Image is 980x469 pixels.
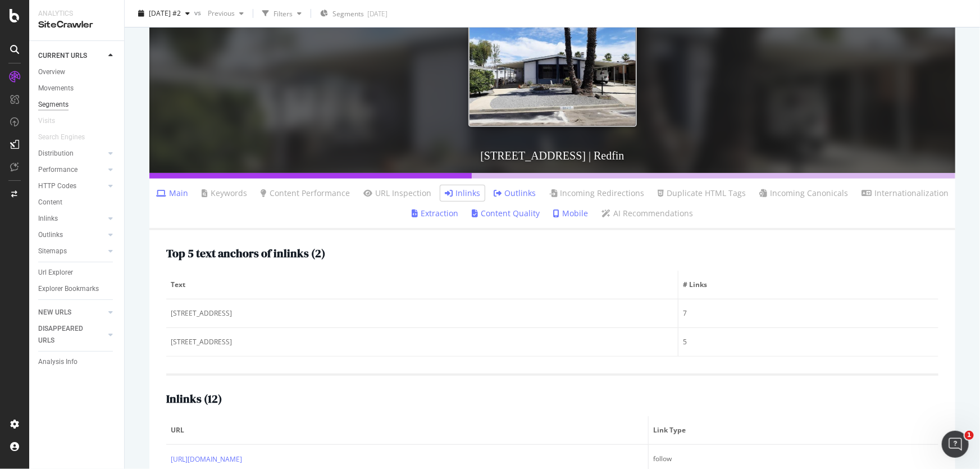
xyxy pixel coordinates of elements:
[38,148,74,160] div: Distribution
[683,337,934,347] div: 5
[653,425,931,435] span: Link Type
[166,247,325,259] h2: Top 5 text anchors of inlinks ( 2 )
[171,454,242,465] a: [URL][DOMAIN_NAME]
[149,138,955,173] h3: [STREET_ADDRESS] | Redfin
[38,283,116,295] a: Explorer Bookmarks
[472,208,540,219] a: Content Quality
[38,131,96,143] a: Search Engines
[171,308,673,318] div: [STREET_ADDRESS]
[203,8,235,18] span: Previous
[494,188,536,199] a: Outlinks
[363,188,431,199] a: URL Inspection
[38,356,78,368] div: Analysis Info
[549,188,644,199] a: Incoming Redirections
[38,283,99,295] div: Explorer Bookmarks
[202,188,247,199] a: Keywords
[316,4,392,22] button: Segments[DATE]
[166,393,222,405] h2: Inlinks ( 12 )
[149,8,181,18] span: 2025 Sep. 25th #2
[683,308,934,318] div: 7
[38,83,74,94] div: Movements
[203,4,248,22] button: Previous
[862,188,949,199] a: Internationalization
[171,280,671,290] span: Text
[759,188,848,199] a: Incoming Canonicals
[367,9,388,19] div: [DATE]
[445,188,480,199] a: Inlinks
[38,307,71,318] div: NEW URLS
[38,356,116,368] a: Analysis Info
[134,4,194,22] button: [DATE] #2
[38,307,105,318] a: NEW URLS
[274,8,293,18] div: Filters
[553,208,588,219] a: Mobile
[38,50,87,62] div: CURRENT URLS
[38,197,62,208] div: Content
[38,245,67,257] div: Sitemaps
[38,267,116,279] a: Url Explorer
[38,164,105,176] a: Performance
[38,213,105,225] a: Inlinks
[38,9,115,19] div: Analytics
[38,131,85,143] div: Search Engines
[38,323,95,347] div: DISAPPEARED URLS
[38,50,105,62] a: CURRENT URLS
[683,280,931,290] span: # Links
[38,19,115,31] div: SiteCrawler
[38,115,66,127] a: Visits
[38,213,58,225] div: Inlinks
[38,229,63,241] div: Outlinks
[38,66,65,78] div: Overview
[601,208,693,219] a: AI Recommendations
[38,99,69,111] div: Segments
[171,425,641,435] span: URL
[412,208,458,219] a: Extraction
[38,164,78,176] div: Performance
[261,188,350,199] a: Content Performance
[38,229,105,241] a: Outlinks
[38,66,116,78] a: Overview
[942,431,969,458] iframe: Intercom live chat
[38,197,116,208] a: Content
[38,83,116,94] a: Movements
[38,180,105,192] a: HTTP Codes
[194,7,203,17] span: vs
[332,9,364,19] span: Segments
[38,267,73,279] div: Url Explorer
[258,4,306,22] button: Filters
[38,245,105,257] a: Sitemaps
[171,337,673,347] div: [STREET_ADDRESS]
[658,188,746,199] a: Duplicate HTML Tags
[38,180,76,192] div: HTTP Codes
[38,99,116,111] a: Segments
[38,148,105,160] a: Distribution
[38,115,55,127] div: Visits
[156,188,188,199] a: Main
[38,323,105,347] a: DISAPPEARED URLS
[468,14,637,126] img: 26012 Seaforthia Palm Dr, Homeland, CA 92548 | Redfin
[965,431,974,440] span: 1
